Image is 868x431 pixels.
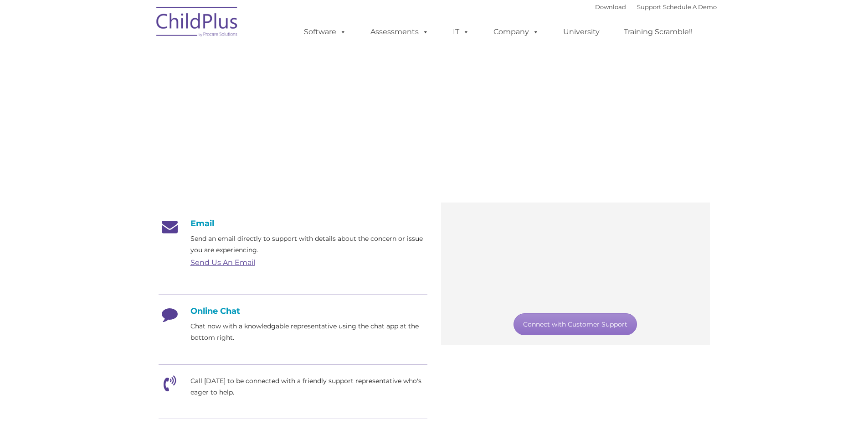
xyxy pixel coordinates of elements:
[361,23,438,41] a: Assessments
[190,233,427,256] p: Send an email directly to support with details about the concern or issue you are experiencing.
[514,313,637,335] a: Connect with Customer Support
[595,3,717,10] font: |
[295,23,355,41] a: Software
[663,3,717,10] a: Schedule A Demo
[595,3,626,10] a: Download
[637,3,661,10] a: Support
[484,23,548,41] a: Company
[444,23,478,41] a: IT
[152,0,243,46] img: ChildPlus by Procare Solutions
[190,321,427,343] p: Chat now with a knowledgable representative using the chat app at the bottom right.
[159,306,427,316] h4: Online Chat
[615,23,702,41] a: Training Scramble!!
[554,23,609,41] a: University
[190,258,255,267] a: Send Us An Email
[190,375,427,398] p: Call [DATE] to be connected with a friendly support representative who's eager to help.
[159,218,427,228] h4: Email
